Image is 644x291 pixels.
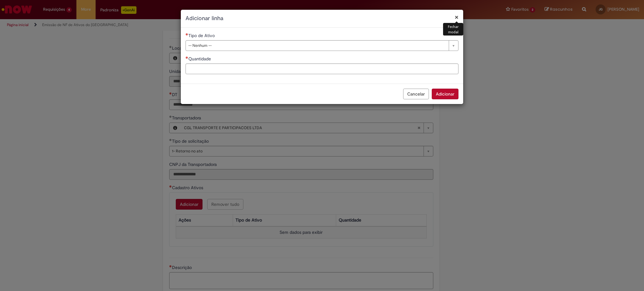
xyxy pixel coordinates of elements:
span: Necessários [186,33,188,36]
span: -- Nenhum -- [188,41,446,51]
button: Cancelar [403,89,429,99]
span: Tipo de Ativo [188,33,216,38]
button: Adicionar [432,89,458,99]
span: Necessários [186,56,188,59]
button: Fechar modal [455,14,458,20]
input: Quantidade [186,63,458,74]
h2: Adicionar linha [186,14,458,23]
span: Quantidade [188,56,212,62]
div: Fechar modal [443,23,463,36]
